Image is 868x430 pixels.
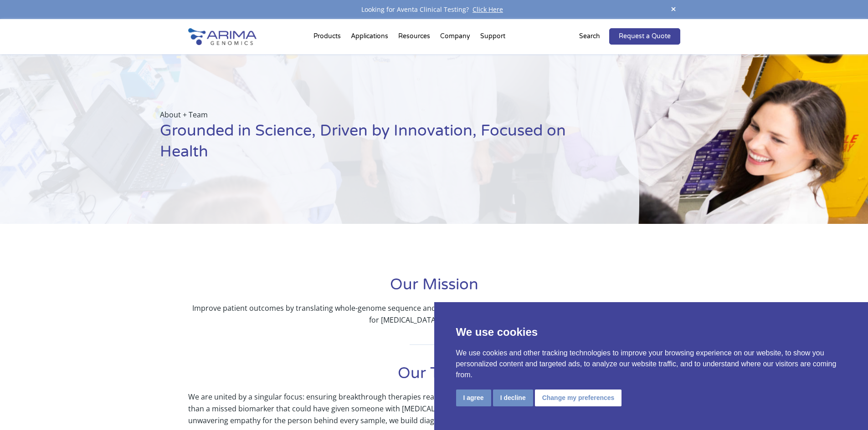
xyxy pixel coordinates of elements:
[188,274,680,302] h1: Our Mission
[579,30,600,42] p: Search
[188,391,680,426] p: We are united by a singular focus: ensuring breakthrough therapies reach the patients they were c...
[188,4,680,15] div: Looking for Aventa Clinical Testing?
[535,390,622,406] button: Change my preferences
[188,28,257,45] img: Arima-Genomics-logo
[469,5,507,14] a: Click Here
[160,121,594,169] h1: Grounded in Science, Driven by Innovation, Focused on Health
[188,363,680,391] h1: Our Team
[456,390,491,406] button: I agree
[456,324,847,340] p: We use cookies
[609,28,680,45] a: Request a Quote
[456,348,847,380] p: We use cookies and other tracking technologies to improve your browsing experience on our website...
[493,390,533,406] button: I decline
[188,302,680,326] p: Improve patient outcomes by translating whole-genome sequence and structure information into the ...
[160,109,594,121] p: About + Team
